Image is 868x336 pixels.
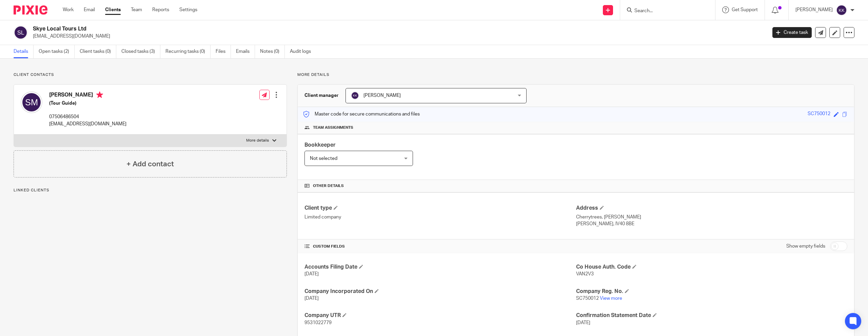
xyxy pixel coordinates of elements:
p: Master code for secure communications and files [303,111,420,118]
span: [DATE] [304,296,319,301]
img: svg%3E [351,91,359,100]
span: 9531022779 [304,320,332,325]
div: SC750012 [808,110,830,118]
span: VAN2V3 [576,272,594,276]
span: Team assignments [313,125,353,130]
span: Not selected [310,156,337,161]
p: Cherrytrees, [PERSON_NAME] [576,214,847,220]
p: Linked clients [14,188,287,193]
h4: + Add contact [126,159,174,169]
a: Clients [105,6,121,13]
h4: Address [576,205,847,212]
h4: Company Incorporated On [304,288,576,295]
h3: Client manager [304,92,339,99]
h2: Skye Local Tours Ltd [33,25,616,33]
h4: [PERSON_NAME] [49,91,126,100]
p: More details [246,138,269,143]
a: Team [131,6,142,13]
a: Client tasks (0) [80,45,116,58]
p: [PERSON_NAME] [795,6,833,13]
p: Limited company [304,214,576,220]
span: [DATE] [576,320,590,325]
a: Reports [152,6,169,13]
p: 07506486504 [49,113,126,120]
a: Closed tasks (3) [121,45,160,58]
p: [EMAIL_ADDRESS][DOMAIN_NAME] [33,33,762,40]
a: Settings [179,6,197,13]
a: Recurring tasks (0) [165,45,211,58]
h4: Co House Auth. Code [576,264,847,271]
h5: (Tour Guide) [49,100,126,107]
a: View more [600,296,622,301]
h4: CUSTOM FIELDS [304,244,576,249]
a: Audit logs [290,45,316,58]
a: Notes (0) [260,45,285,58]
span: [PERSON_NAME] [363,93,401,98]
span: Get Support [732,7,758,12]
span: Other details [313,183,344,189]
h4: Client type [304,205,576,212]
h4: Confirmation Statement Date [576,312,847,319]
p: [EMAIL_ADDRESS][DOMAIN_NAME] [49,121,126,127]
input: Search [634,8,695,14]
img: Pixie [14,5,47,15]
label: Show empty fields [786,243,825,250]
a: Files [216,45,231,58]
h4: Company UTR [304,312,576,319]
p: Client contacts [14,72,287,78]
a: Create task [772,27,812,38]
h4: Accounts Filing Date [304,264,576,271]
img: svg%3E [836,5,847,16]
span: [DATE] [304,272,319,276]
span: Bookkeeper [304,142,336,148]
h4: Company Reg. No. [576,288,847,295]
a: Work [63,6,74,13]
img: svg%3E [14,25,28,40]
p: More details [297,72,854,78]
a: Email [84,6,95,13]
i: Primary [96,91,103,98]
p: [PERSON_NAME], IV40 8BE [576,220,847,227]
a: Emails [236,45,255,58]
a: Open tasks (2) [39,45,75,58]
span: SC750012 [576,296,599,301]
a: Details [14,45,34,58]
img: svg%3E [21,91,42,113]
